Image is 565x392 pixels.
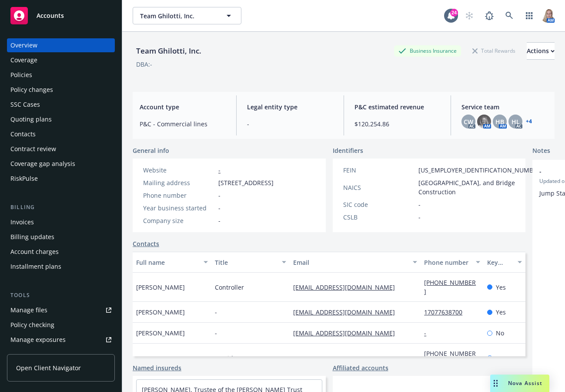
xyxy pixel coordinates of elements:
button: Actions [527,42,555,60]
span: Notes [532,146,550,156]
span: No [496,328,504,338]
span: - [215,328,217,338]
span: [PERSON_NAME] [136,328,185,338]
div: Account charges [10,245,59,259]
span: P&C estimated revenue [354,102,441,112]
a: Manage files [7,303,115,317]
span: - [418,213,421,222]
div: Team Ghilotti, Inc. [133,45,205,57]
a: Search [501,7,518,24]
a: Named insureds [133,363,181,372]
span: - [218,191,221,200]
span: Manage exposures [7,333,115,347]
div: Title [215,258,277,267]
span: Legal entity type [247,102,333,112]
span: Yes [496,283,506,292]
span: Open Client Navigator [16,363,81,372]
span: [STREET_ADDRESS] [218,178,274,187]
a: SSC Cases [7,98,115,112]
span: Team Ghilotti, Inc. [140,11,215,20]
div: SIC code [343,200,415,209]
a: [EMAIL_ADDRESS][DOMAIN_NAME] [293,354,402,362]
span: - [215,308,217,317]
span: Accounts [37,12,64,19]
a: [PHONE_NUMBER] [424,349,476,367]
span: President [215,354,243,363]
a: - [218,166,221,174]
span: Account type [140,102,226,112]
div: Quoting plans [10,112,52,126]
div: Mailing address [143,178,215,187]
a: Report a Bug [481,7,498,24]
a: Overview [7,38,115,52]
a: Accounts [7,3,115,28]
div: Manage exposures [10,333,66,347]
span: Yes [496,308,506,317]
div: Policy changes [10,83,53,97]
div: Key contact [487,258,512,267]
div: Drag to move [490,375,501,392]
span: Identifiers [333,146,363,155]
div: Policies [10,68,32,82]
div: Coverage gap analysis [10,157,75,171]
div: 24 [450,9,458,17]
button: Full name [133,252,211,273]
span: [PERSON_NAME] [136,308,185,317]
button: Key contact [484,252,525,273]
div: Tools [7,291,115,300]
a: Start snowing [461,7,478,24]
div: DBA: - [136,60,152,69]
a: Policies [7,68,115,82]
span: [PERSON_NAME] [136,283,185,292]
span: - [247,119,333,128]
a: 17077638700 [424,308,469,316]
a: Coverage gap analysis [7,157,115,171]
button: Phone number [421,252,483,273]
div: Billing [7,203,115,212]
a: Affiliated accounts [333,363,388,372]
a: Account charges [7,245,115,259]
a: Billing updates [7,230,115,244]
span: [US_EMPLOYER_IDENTIFICATION_NUMBER] [418,166,543,175]
div: RiskPulse [10,172,38,186]
a: - [424,329,433,337]
button: Nova Assist [490,375,549,392]
div: NAICS [343,183,415,192]
a: [EMAIL_ADDRESS][DOMAIN_NAME] [293,283,402,291]
div: Phone number [424,258,470,267]
a: Contract review [7,142,115,156]
span: - [218,203,221,213]
img: photo [541,9,555,23]
span: HL [512,117,520,126]
div: Website [143,166,215,175]
a: [EMAIL_ADDRESS][DOMAIN_NAME] [293,308,402,316]
div: Actions [527,43,555,59]
div: Overview [10,38,37,52]
div: Contacts [10,127,36,141]
div: Email [293,258,408,267]
a: Invoices [7,215,115,229]
div: Billing updates [10,230,54,244]
div: Company size [143,216,215,225]
button: Title [211,252,290,273]
span: [PERSON_NAME] [136,354,185,363]
span: Service team [461,102,548,112]
a: [PHONE_NUMBER] [424,278,476,296]
div: Installment plans [10,260,61,274]
div: SSC Cases [10,98,40,112]
div: Phone number [143,191,215,200]
span: CW [464,117,473,126]
div: CSLB [343,213,415,222]
div: Coverage [10,53,37,67]
span: No [496,354,504,363]
div: Invoices [10,215,34,229]
div: Contract review [10,142,56,156]
span: General info [133,146,169,155]
span: HB [495,117,504,126]
div: FEIN [343,166,415,175]
a: Policy changes [7,83,115,97]
a: Quoting plans [7,112,115,126]
span: [GEOGRAPHIC_DATA], and Bridge Construction [418,178,543,196]
span: - [418,200,421,209]
a: Switch app [521,7,538,24]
